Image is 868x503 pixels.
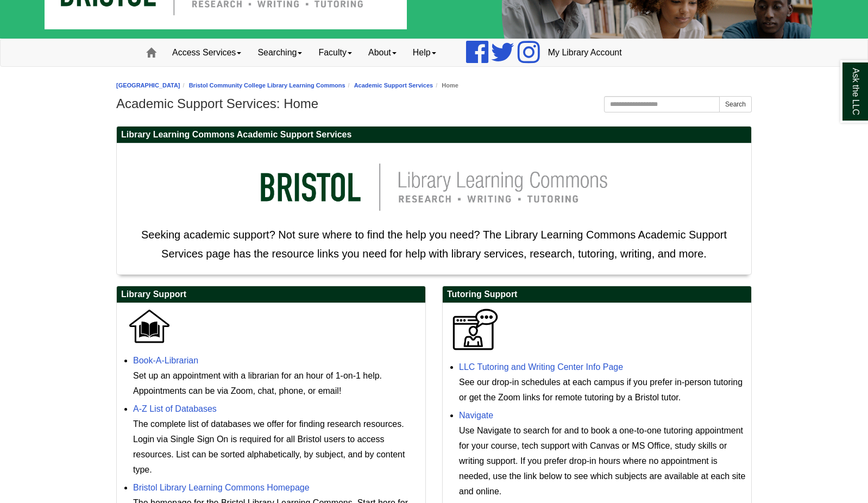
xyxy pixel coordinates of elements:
h2: Library Learning Commons Academic Support Services [117,127,751,143]
a: Bristol Library Learning Commons Homepage [133,483,310,492]
img: llc logo [244,149,624,225]
a: LLC Tutoring and Writing Center Info Page [459,362,623,372]
a: Book-A-Librarian [133,356,198,365]
span: Seeking academic support? Not sure where to find the help you need? The Library Learning Commons ... [141,229,727,260]
nav: breadcrumb [116,80,752,91]
li: Home [433,80,458,91]
a: About [360,39,405,66]
a: Navigate [459,411,493,420]
a: Searching [249,39,310,66]
a: Faculty [310,39,360,66]
h1: Academic Support Services: Home [116,96,752,111]
a: Access Services [164,39,249,66]
a: Bristol Community College Library Learning Commons [189,82,345,89]
div: Use Navigate to search for and to book a one-to-one tutoring appointment for your course, tech su... [459,423,746,499]
div: Set up an appointment with a librarian for an hour of 1-on-1 help. Appointments can be via Zoom, ... [133,368,420,399]
a: Help [405,39,444,66]
a: Academic Support Services [354,82,433,89]
h2: Library Support [117,286,425,303]
a: [GEOGRAPHIC_DATA] [116,82,180,89]
a: A-Z List of Databases [133,404,217,413]
div: See our drop-in schedules at each campus if you prefer in-person tutoring or get the Zoom links f... [459,375,746,405]
h2: Tutoring Support [443,286,751,303]
a: My Library Account [540,39,630,66]
button: Search [719,96,752,112]
div: The complete list of databases we offer for finding research resources. Login via Single Sign On ... [133,417,420,477]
